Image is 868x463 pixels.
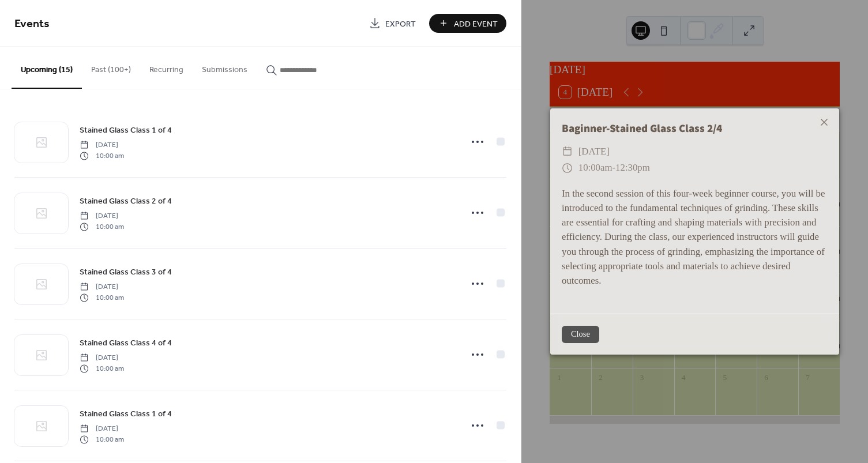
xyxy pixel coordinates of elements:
button: Past (100+) [82,47,140,88]
span: [DATE] [578,144,610,160]
span: Add Event [454,18,498,30]
span: 10:00 am [80,363,124,374]
span: [DATE] [80,282,124,292]
span: [DATE] [80,424,124,434]
a: Stained Glass Class 3 of 4 [80,265,172,278]
span: [DATE] [80,211,124,221]
a: Stained Glass Class 2 of 4 [80,194,172,208]
span: 10:00 am [80,292,124,303]
a: Stained Glass Class 4 of 4 [80,336,172,349]
a: Stained Glass Class 1 of 4 [80,407,172,420]
span: 10:00 am [80,221,124,232]
span: 12:30pm [615,162,650,173]
span: [DATE] [80,353,124,363]
button: Add Event [429,14,506,33]
button: Upcoming (15) [12,47,82,89]
span: Stained Glass Class 2 of 4 [80,195,172,208]
span: Stained Glass Class 4 of 4 [80,337,172,349]
span: [DATE] [80,140,124,150]
span: 10:00 am [80,434,124,445]
span: Stained Glass Class 1 of 4 [80,408,172,420]
button: Submissions [193,47,257,88]
a: Export [360,14,424,33]
button: Close [562,326,599,343]
span: 10:00 am [80,150,124,161]
span: Stained Glass Class 1 of 4 [80,125,172,137]
div: Baginner-Stained Glass Class 2/4 [550,120,839,137]
span: 10:00am [578,162,613,173]
div: ​ [562,144,573,160]
span: Events [14,13,50,35]
div: In the second session of this four-week beginner course, you will be introduced to the fundamenta... [550,186,839,303]
span: Stained Glass Class 3 of 4 [80,266,172,278]
a: Stained Glass Class 1 of 4 [80,123,172,137]
div: ​ [562,160,573,176]
button: Recurring [140,47,193,88]
span: Export [385,18,416,30]
span: - [613,162,616,173]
